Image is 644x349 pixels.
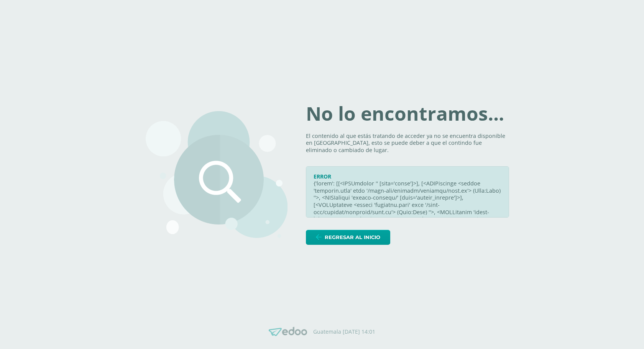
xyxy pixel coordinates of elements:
p: El contenido al que estás tratando de acceder ya no se encuentra disponible en [GEOGRAPHIC_DATA],... [306,133,509,154]
img: Edoo [269,327,307,336]
img: 404.png [146,111,287,238]
span: Regresar al inicio [325,230,380,244]
p: Guatemala [DATE] 14:01 [313,328,375,335]
span: ERROR [314,173,331,180]
a: Regresar al inicio [306,230,390,245]
h1: No lo encontramos... [306,104,509,123]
